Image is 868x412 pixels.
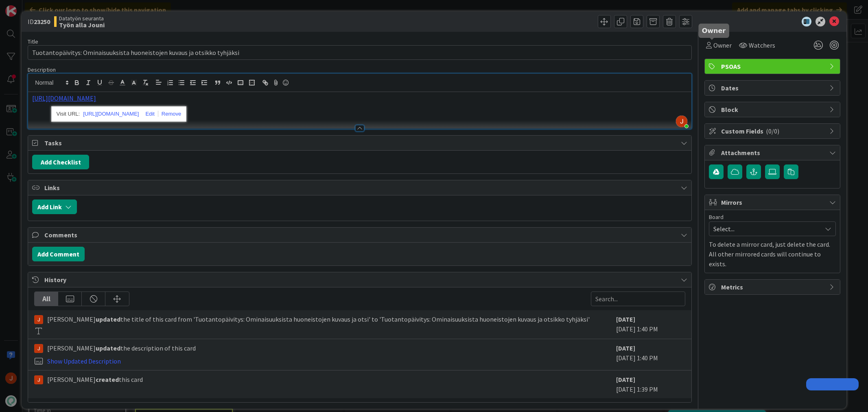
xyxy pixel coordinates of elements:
b: 23250 [34,18,50,26]
span: ID [28,17,50,26]
img: JM [34,375,43,384]
span: Mirrors [721,197,825,207]
img: JM [34,315,43,324]
span: PSOAS [721,61,825,71]
input: type card name here... [28,45,691,60]
span: Owner [713,40,732,50]
b: created [96,375,119,384]
div: [DATE] 1:40 PM [616,314,685,335]
span: Tasks [44,138,676,148]
span: Metrics [721,282,825,292]
span: Description [28,66,56,73]
span: [PERSON_NAME] this card [47,375,143,384]
div: [DATE] 1:40 PM [616,343,685,366]
b: updated [96,315,120,323]
img: JM [34,344,43,353]
b: updated [96,344,120,352]
span: Watchers [749,40,775,50]
span: Dates [721,83,825,93]
button: Add Checklist [32,155,89,169]
span: [PERSON_NAME] the description of this card [47,343,196,353]
div: [DATE] 1:39 PM [616,375,685,394]
b: [DATE] [616,344,635,352]
span: Custom Fields [721,126,825,136]
span: ( 0/0 ) [766,127,779,135]
b: Työn alla Jouni [59,22,105,28]
span: Select... [713,223,818,234]
span: Attachments [721,148,825,158]
h5: Owner [702,27,726,35]
a: [URL][DOMAIN_NAME] [83,109,139,119]
b: [DATE] [616,375,635,384]
span: Comments [44,230,676,240]
span: Block [721,105,825,114]
input: Search... [591,291,685,306]
label: Title [28,38,38,45]
span: Datatyön seuranta [59,15,105,22]
span: History [44,275,676,285]
button: Add Comment [32,247,85,261]
span: Board [709,214,724,220]
div: All [35,292,58,306]
a: [URL][DOMAIN_NAME] [32,94,96,102]
span: Links [44,183,676,193]
img: AAcHTtdL3wtcyn1eGseKwND0X38ITvXuPg5_7r7WNcK5=s96-c [676,116,687,127]
button: Add Link [32,199,77,214]
a: Show Updated Description [47,357,121,365]
b: [DATE] [616,315,635,323]
span: [PERSON_NAME] the title of this card from 'Tuotantopäivitys: Ominaisuuksista huoneistojen kuvaus ... [47,314,590,324]
p: To delete a mirror card, just delete the card. All other mirrored cards will continue to exists. [709,239,836,269]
